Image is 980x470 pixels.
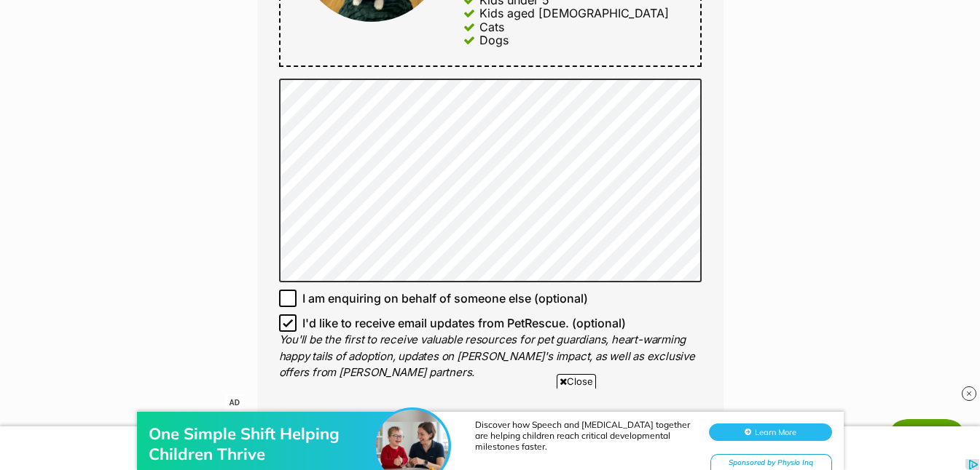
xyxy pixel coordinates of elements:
div: Kids aged [DEMOGRAPHIC_DATA] [479,7,669,20]
p: You'll be the first to receive valuable resources for pet guardians, heart-warming happy tails of... [279,332,702,381]
div: Discover how Speech and [MEDICAL_DATA] together are helping children reach critical developmental... [475,36,694,69]
div: Cats [479,20,504,33]
span: I am enquiring on behalf of someone else (optional) [302,290,588,307]
div: One Simple Shift Helping Children Thrive [149,41,382,81]
button: Learn More [709,41,832,58]
div: Dogs [479,33,509,47]
img: One Simple Shift Helping Children Thrive [376,27,449,100]
div: Sponsored by Physio Inq [710,71,832,89]
span: Close [557,374,596,389]
span: I'd like to receive email updates from PetRescue. (optional) [302,314,626,332]
img: close_rtb.svg [962,386,976,401]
